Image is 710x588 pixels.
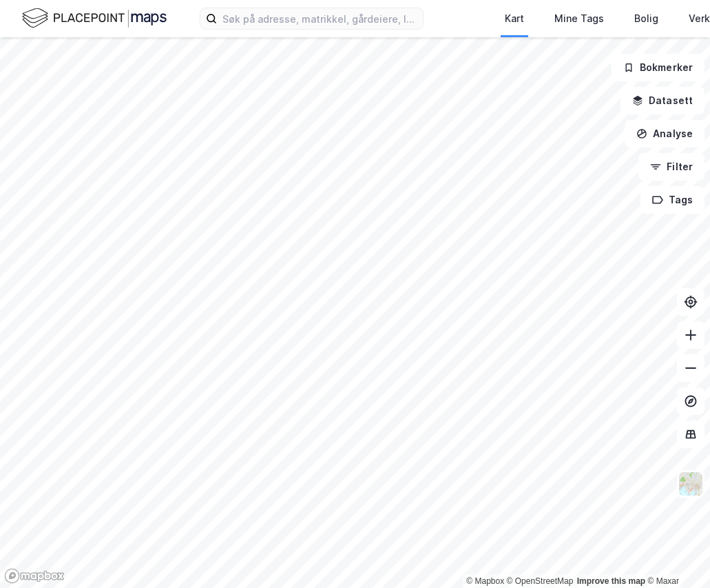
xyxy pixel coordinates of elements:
button: Datasett [620,87,704,114]
a: Mapbox homepage [4,568,65,584]
img: logo.f888ab2527a4732fd821a326f86c7f29.svg [22,6,167,30]
div: Kart [505,10,524,27]
a: Improve this map [577,576,645,586]
button: Filter [638,153,704,181]
button: Analyse [625,120,704,148]
div: Bolig [634,10,658,27]
img: Z [678,471,704,497]
iframe: Chat Widget [641,522,710,588]
button: Bokmerker [612,54,704,81]
a: OpenStreetMap [507,576,574,586]
div: Mine Tags [554,10,604,27]
a: Mapbox [466,576,504,586]
input: Søk på adresse, matrikkel, gårdeiere, leietakere eller personer [217,8,423,29]
button: Tags [640,186,704,214]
